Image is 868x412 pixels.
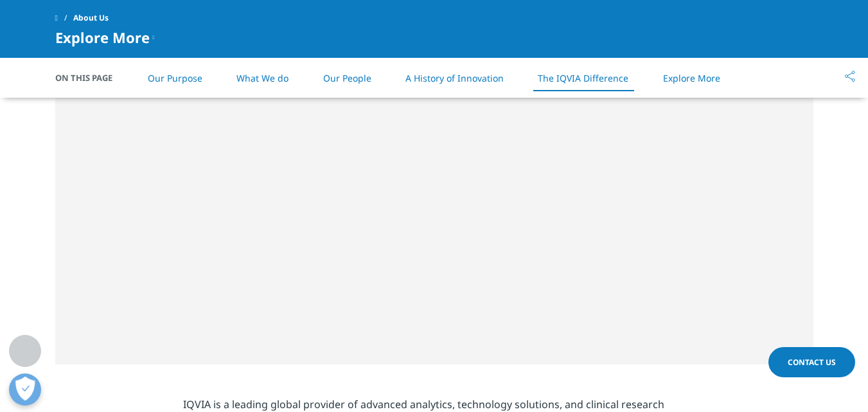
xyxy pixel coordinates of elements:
a: What We do [236,72,288,84]
span: About Us [73,6,109,30]
span: Contact Us [788,357,836,368]
span: On This Page [55,71,126,84]
a: Our People [323,72,371,84]
a: Contact Us [768,347,855,377]
a: Our Purpose [148,72,202,84]
a: The IQVIA Difference [538,72,628,84]
a: A History of Innovation [405,72,504,84]
span: Explore More [55,30,150,45]
a: Explore More [663,72,720,84]
button: Open Preferences [9,373,41,406]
